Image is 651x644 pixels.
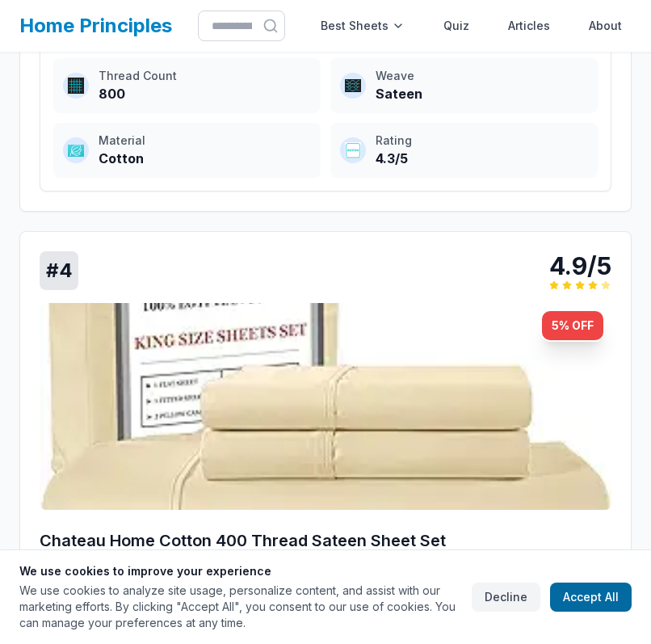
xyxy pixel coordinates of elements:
[40,303,611,510] img: Chateau Home Cotton 400 Thread Sateen Sheet Set - Cotton product image
[345,78,361,94] img: Weave
[550,583,632,612] button: Accept All
[345,142,361,158] img: Rating
[68,78,84,94] img: Thread Count
[540,309,605,342] div: 5 % OFF
[434,10,479,42] a: Quiz
[99,149,311,168] div: Cotton
[472,583,540,612] button: Decline
[99,68,311,84] div: Thread Count
[40,529,611,552] h3: Chateau Home Cotton 400 Thread Sateen Sheet Set
[376,149,588,168] div: 4.3/5
[498,10,560,42] a: Articles
[68,142,84,158] img: Material
[19,563,459,579] h3: We use cookies to improve your experience
[40,251,78,290] div: # 4
[19,14,172,37] a: Home Principles
[99,84,311,103] div: 800
[376,68,588,84] div: Weave
[579,10,632,42] a: About
[311,10,414,42] div: Best Sheets
[376,84,588,103] div: Sateen
[376,133,588,149] div: Rating
[19,583,459,631] p: We use cookies to analyze site usage, personalize content, and assist with our marketing efforts....
[99,133,311,149] div: Material
[549,251,611,280] div: 4.9/5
